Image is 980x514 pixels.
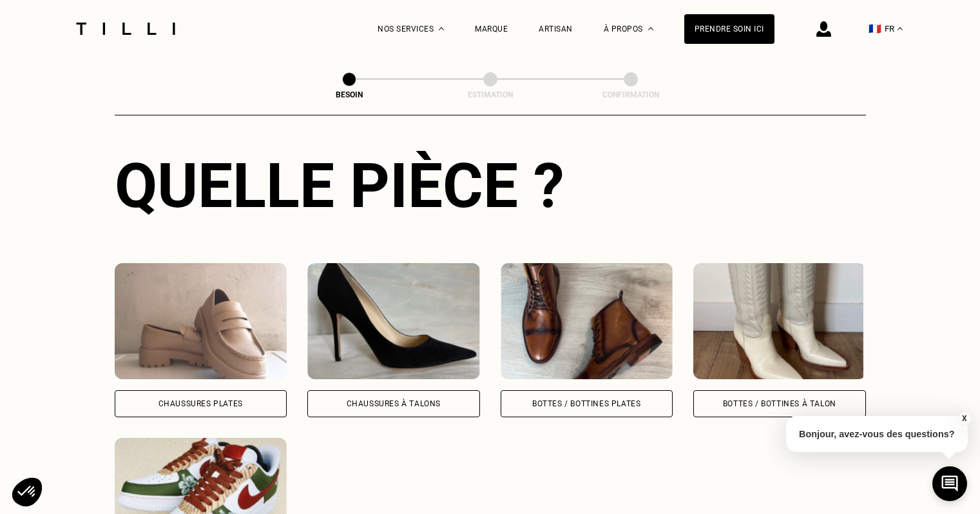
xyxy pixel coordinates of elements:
div: Estimation [426,90,555,99]
a: Marque [475,25,508,34]
img: menu déroulant [898,27,903,30]
img: Logo du service de couturière Tilli [72,23,180,35]
img: Tilli retouche votre Bottes / Bottines plates [501,263,673,379]
img: Menu déroulant à propos [648,27,653,30]
div: Chaussures Plates [159,400,243,408]
div: Chaussures à Talons [347,400,441,408]
a: Prendre soin ici [684,14,774,44]
img: icône connexion [816,21,831,37]
div: Bottes / Bottines à talon [723,400,836,408]
img: Tilli retouche votre Chaussures Plates [115,263,287,379]
div: Besoin [285,90,414,99]
img: Tilli retouche votre Bottes / Bottines à talon [693,263,866,379]
img: Menu déroulant [439,27,444,30]
span: 🇫🇷 [869,23,881,35]
img: Tilli retouche votre Chaussures à Talons [307,263,480,379]
button: X [957,411,970,426]
div: Bottes / Bottines plates [532,400,640,408]
a: Artisan [539,25,573,34]
p: Bonjour, avez-vous des questions? [786,416,968,452]
div: Confirmation [566,90,695,99]
div: Quelle pièce ? [115,150,866,222]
